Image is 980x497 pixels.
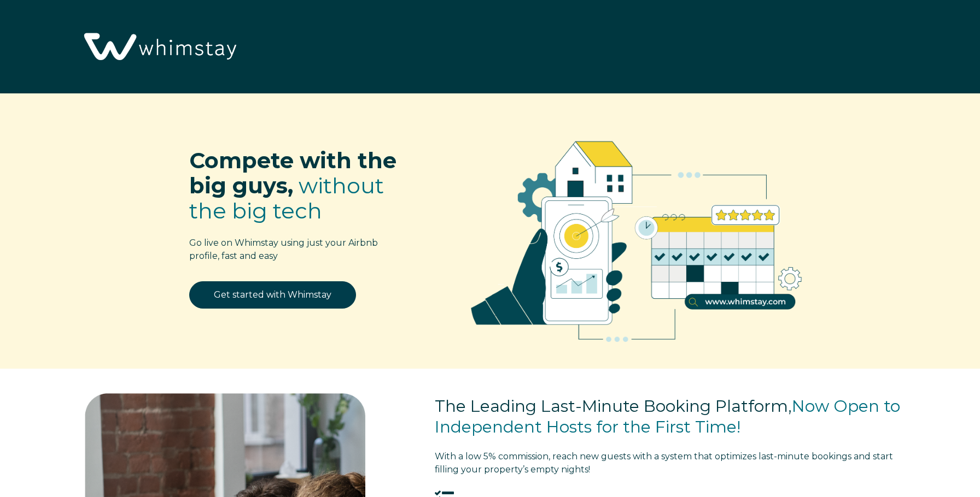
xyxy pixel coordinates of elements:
[189,281,356,309] a: Get started with Whimstay
[189,238,378,261] span: Go live on Whimstay using just your Airbnb profile, fast and easy
[435,451,893,475] span: tart filling your property’s empty nights!
[77,5,241,90] img: Whimstay Logo-02 1
[189,147,396,199] span: Compete with the big guys,
[435,451,877,461] span: With a low 5% commission, reach new guests with a system that optimizes last-minute bookings and s
[189,172,384,224] span: without the big tech
[435,396,900,437] span: Now Open to Independent Hosts for the First Time!
[435,396,792,416] span: The Leading Last-Minute Booking Platform,
[444,110,829,362] img: RBO Ilustrations-02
